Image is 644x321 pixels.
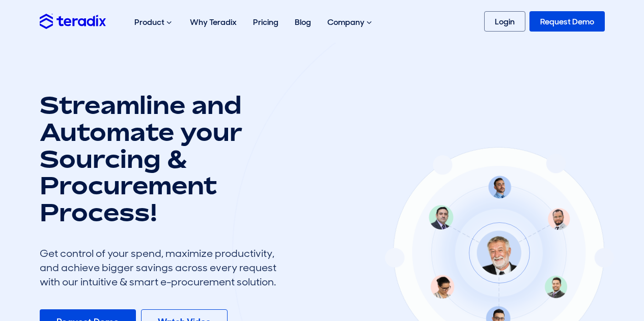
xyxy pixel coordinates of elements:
[287,6,319,38] a: Blog
[40,14,106,28] img: Teradix logo
[245,6,287,38] a: Pricing
[484,11,525,32] a: Login
[126,6,182,39] div: Product
[182,6,245,38] a: Why Teradix
[529,11,605,32] a: Request Demo
[319,6,382,39] div: Company
[577,254,630,307] iframe: Chatbot
[40,246,284,289] div: Get control of your spend, maximize productivity, and achieve bigger savings across every request...
[40,92,284,226] h1: Streamline and Automate your Sourcing & Procurement Process!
